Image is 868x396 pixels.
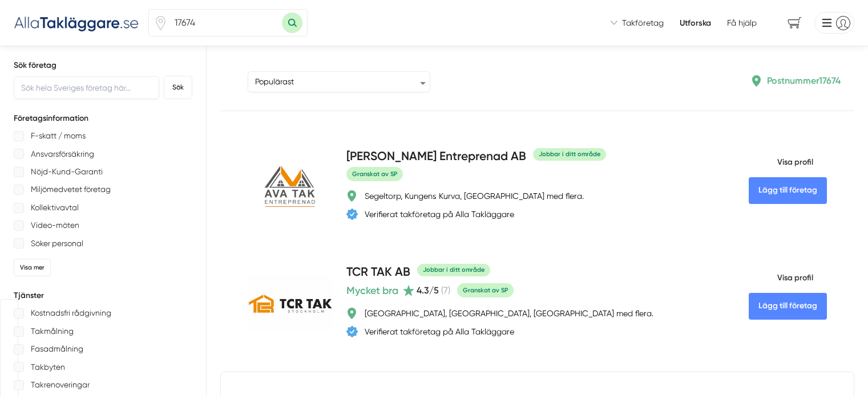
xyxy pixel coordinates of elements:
span: Mycket bra [346,283,398,299]
p: F-skatt / moms [31,129,86,143]
span: Granskat av SP [457,283,514,297]
p: Takrenoveringar [31,378,90,392]
div: [GEOGRAPHIC_DATA], [GEOGRAPHIC_DATA], [GEOGRAPHIC_DATA] med flera. [365,308,653,319]
span: Granskat av SP [346,167,403,181]
h4: [PERSON_NAME] Entreprenad AB [346,148,526,166]
p: Takbyten [31,360,65,374]
img: TCR TAK AB [248,275,333,332]
div: Jobbar i ditt område [533,148,606,160]
button: Sök med postnummer [282,13,302,33]
p: Söker personal [31,236,83,251]
h5: Tjänster [14,290,192,301]
p: Takmålning [31,324,74,338]
div: Visa mer [14,259,51,276]
span: navigation-cart [780,13,810,33]
div: Verifierat takföretag på Alla Takläggare [365,326,514,337]
input: Skriv ditt postnummer [168,10,282,36]
p: Kostnadsfri rådgivning [31,306,111,320]
svg: Pin / Karta [154,16,168,30]
span: Visa profil [749,263,813,293]
input: Sök hela Sveriges företag här... [14,76,159,99]
img: Alla Takläggare [14,13,139,32]
a: Utforska [680,17,711,28]
: Lägg till företag [749,293,827,319]
h5: Företagsinformation [14,113,192,124]
span: Takföretag [622,17,664,28]
p: Miljömedvetet företag [31,182,111,197]
h4: TCR TAK AB [346,263,410,282]
p: Postnummer 17674 [767,74,841,88]
p: Nöjd-Kund-Garanti [31,165,103,179]
span: Visa profil [749,148,813,177]
h5: Sök företag [14,60,192,71]
p: Kollektivavtal [31,201,79,215]
button: Sök [164,76,192,99]
span: Få hjälp [727,17,757,28]
div: Verifierat takföretag på Alla Takläggare [365,209,514,220]
div: Segeltorp, Kungens Kurva, [GEOGRAPHIC_DATA] med flera. [365,190,584,202]
p: Ansvarsförsäkring [31,147,94,161]
img: AVA Tak Entreprenad AB [248,164,333,211]
span: 4.3 /5 [417,285,439,296]
span: Klicka för att använda din position. [154,16,168,30]
div: Jobbar i ditt område [417,264,490,276]
span: ( 7 ) [441,285,450,296]
p: Video-möten [31,218,79,232]
: Lägg till företag [749,177,827,203]
p: Fasadmålning [31,342,83,356]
